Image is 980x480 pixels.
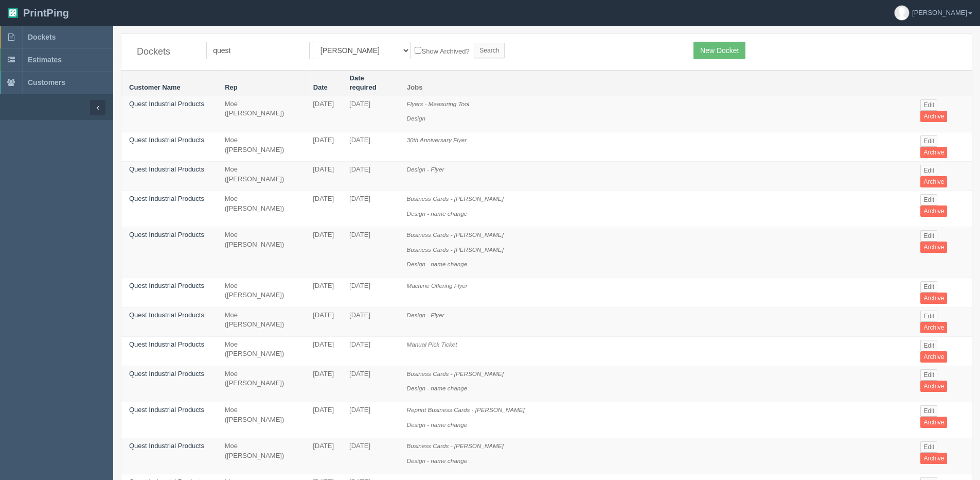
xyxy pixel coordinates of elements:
a: Edit [920,369,937,381]
td: [DATE] [342,307,399,336]
td: [DATE] [305,278,342,307]
td: [DATE] [305,96,342,132]
a: Customer Name [129,83,181,91]
span: Customers [28,78,65,87]
span: Dockets [28,33,56,41]
i: Design - name change [407,210,468,217]
a: Edit [920,135,937,147]
a: Quest Industrial Products [129,370,204,378]
label: Show Archived? [415,45,469,57]
a: Quest Industrial Products [129,195,204,202]
a: Edit [920,165,937,176]
img: logo-3e63b451c926e2ac314895c53de4908e5d424f24456219fb08d385ab2e579770.png [8,8,18,18]
td: [DATE] [342,132,399,162]
td: [DATE] [305,366,342,402]
i: Manual Pick Ticket [407,341,457,348]
a: Quest Industrial Products [129,100,204,108]
a: Rep [225,83,238,91]
td: Moe ([PERSON_NAME]) [217,402,305,438]
a: Archive [920,147,947,158]
td: [DATE] [342,162,399,191]
a: Edit [920,281,937,293]
td: [DATE] [305,307,342,336]
i: Reprint Business Cards - [PERSON_NAME] [407,406,525,413]
a: Edit [920,340,937,351]
i: Flyers - Measuring Tool [407,100,470,107]
td: Moe ([PERSON_NAME]) [217,191,305,227]
a: Archive [920,205,947,217]
td: [DATE] [305,402,342,438]
td: [DATE] [305,191,342,227]
th: Jobs [399,70,913,96]
i: Design - Flyer [407,166,444,173]
i: Business Cards - [PERSON_NAME] [407,231,504,238]
a: Quest Industrial Products [129,282,204,289]
a: Edit [920,311,937,322]
i: Design [407,115,425,122]
td: Moe ([PERSON_NAME]) [217,438,305,474]
a: Edit [920,194,937,205]
a: Edit [920,230,937,242]
a: Archive [920,417,947,428]
i: Business Cards - [PERSON_NAME] [407,370,504,377]
td: Moe ([PERSON_NAME]) [217,336,305,366]
i: 30th Anniversary Flyer [407,136,467,143]
td: Moe ([PERSON_NAME]) [217,132,305,162]
i: Business Cards - [PERSON_NAME] [407,246,504,253]
i: Design - name change [407,261,468,267]
td: [DATE] [305,162,342,191]
td: [DATE] [305,336,342,366]
a: Quest Industrial Products [129,406,204,414]
span: Estimates [28,56,62,64]
input: Search [474,43,505,58]
a: Quest Industrial Products [129,340,204,348]
td: [DATE] [342,227,399,278]
h4: Dockets [137,47,191,57]
td: [DATE] [342,366,399,402]
a: Edit [920,405,937,417]
i: Business Cards - [PERSON_NAME] [407,442,504,449]
i: Design - name change [407,385,468,391]
input: Show Archived? [415,47,421,54]
td: [DATE] [342,191,399,227]
a: Quest Industrial Products [129,165,204,173]
i: Design - Flyer [407,312,444,318]
a: Quest Industrial Products [129,311,204,319]
td: Moe ([PERSON_NAME]) [217,227,305,278]
i: Design - name change [407,421,468,428]
i: Machine Offering Flyer [407,282,468,289]
a: Quest Industrial Products [129,136,204,144]
a: Archive [920,242,947,253]
a: Archive [920,176,947,187]
td: [DATE] [342,336,399,366]
a: Date [313,83,328,91]
a: Archive [920,322,947,333]
a: Date required [350,74,377,92]
td: [DATE] [305,132,342,162]
i: Design - name change [407,457,468,464]
a: Archive [920,351,947,363]
input: Customer Name [206,42,310,59]
td: [DATE] [305,438,342,474]
a: New Docket [693,42,745,59]
a: Archive [920,453,947,464]
a: Edit [920,441,937,453]
td: Moe ([PERSON_NAME]) [217,162,305,191]
td: Moe ([PERSON_NAME]) [217,96,305,132]
a: Archive [920,381,947,392]
td: Moe ([PERSON_NAME]) [217,278,305,307]
td: [DATE] [342,96,399,132]
i: Business Cards - [PERSON_NAME] [407,195,504,202]
img: avatar_default-7531ab5dedf162e01f1e0bb0964e6a185e93c5c22dfe317fb01d7f8cd2b1632c.jpg [895,6,909,20]
a: Quest Industrial Products [129,442,204,450]
td: [DATE] [342,278,399,307]
td: Moe ([PERSON_NAME]) [217,366,305,402]
a: Archive [920,293,947,304]
a: Edit [920,99,937,111]
td: Moe ([PERSON_NAME]) [217,307,305,336]
td: [DATE] [305,227,342,278]
a: Archive [920,111,947,122]
td: [DATE] [342,402,399,438]
a: Quest Industrial Products [129,231,204,238]
td: [DATE] [342,438,399,474]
